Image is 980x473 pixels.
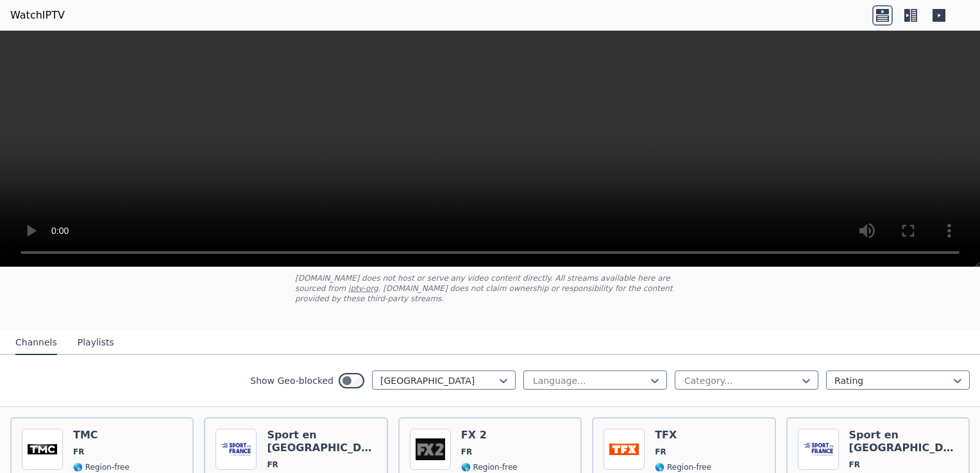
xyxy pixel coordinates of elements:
span: 🌎 Region-free [73,462,130,472]
span: 🌎 Region-free [655,462,711,472]
img: TFX [604,429,645,470]
span: 🌎 Region-free [461,462,518,472]
h6: Sport en [GEOGRAPHIC_DATA] [267,429,376,454]
span: FR [461,447,472,457]
img: Sport en France [215,429,257,470]
span: FR [849,460,860,470]
span: FR [655,447,666,457]
h6: FX 2 [461,429,531,442]
span: FR [73,447,84,457]
button: Playlists [78,331,114,355]
img: FX 2 [410,429,451,470]
a: iptv-org [348,284,378,293]
p: [DOMAIN_NAME] does not host or serve any video content directly. All streams available here are s... [295,273,685,304]
a: WatchIPTV [10,8,65,23]
h6: TMC [73,429,130,442]
img: TMC [22,429,63,470]
span: FR [267,460,278,470]
label: Show Geo-blocked [250,374,334,387]
h6: TFX [655,429,711,442]
button: Channels [15,331,57,355]
img: Sport en France [798,429,839,470]
h6: Sport en [GEOGRAPHIC_DATA] [849,429,958,454]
